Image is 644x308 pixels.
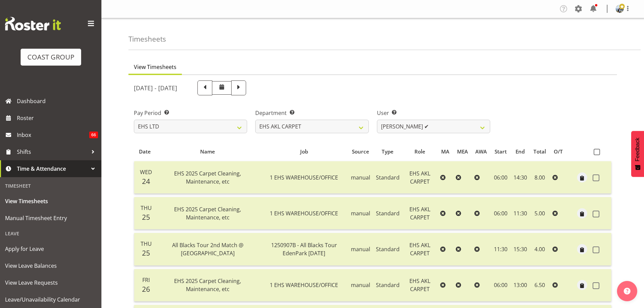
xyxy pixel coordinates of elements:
[409,206,430,221] span: EHS AKL CARPET
[409,277,430,293] span: EHS AKL CARPET
[511,161,530,194] td: 14:30
[174,170,241,185] span: EHS 2025 Carpet Cleaning, Maintenance, etc
[352,148,369,156] span: Source
[2,193,100,210] a: View Timesheets
[491,197,511,230] td: 06:00
[128,35,166,43] h4: Timesheets
[373,269,402,302] td: Standard
[142,248,150,258] span: 25
[491,233,511,265] td: 11:30
[174,277,241,293] span: EHS 2025 Carpet Cleaning, Maintenance, etc
[142,176,150,186] span: 24
[2,240,100,257] a: Apply for Leave
[5,244,96,254] span: Apply for Leave
[373,161,402,194] td: Standard
[200,148,215,156] span: Name
[142,276,150,284] span: Fri
[616,5,624,13] img: brittany-taylorf7b938a58e78977fad4baecaf99ae47c.png
[5,261,96,271] span: View Leave Balances
[2,274,100,291] a: View Leave Requests
[382,148,393,156] span: Type
[5,196,96,206] span: View Timesheets
[631,131,644,177] button: Feedback - Show survey
[409,241,430,257] span: EHS AKL CARPET
[5,278,96,288] span: View Leave Requests
[351,174,370,181] span: manual
[134,109,247,117] label: Pay Period
[134,84,177,92] h5: [DATE] - [DATE]
[142,284,150,294] span: 26
[414,148,425,156] span: Role
[2,210,100,227] a: Manual Timesheet Entry
[351,210,370,217] span: manual
[530,197,550,230] td: 5.00
[2,227,100,240] div: Leave
[141,240,152,247] span: Thu
[409,170,430,185] span: EHS AKL CARPET
[134,63,176,71] span: View Timesheets
[511,197,530,230] td: 11:30
[475,148,487,156] span: AWA
[17,96,98,106] span: Dashboard
[377,109,490,117] label: User
[174,206,241,221] span: EHS 2025 Carpet Cleaning, Maintenance, etc
[172,241,243,257] span: All Blacks Tour 2nd Match @ [GEOGRAPHIC_DATA]
[495,148,507,156] span: Start
[457,148,468,156] span: MEA
[17,130,89,140] span: Inbox
[2,179,100,193] div: Timesheet
[516,148,525,156] span: End
[270,210,338,217] span: 1 EHS WAREHOUSE/OFFICE
[5,294,96,305] span: Leave/Unavailability Calendar
[17,164,88,174] span: Time & Attendance
[270,281,338,289] span: 1 EHS WAREHOUSE/OFFICE
[27,52,74,62] div: COAST GROUP
[270,174,338,181] span: 1 EHS WAREHOUSE/OFFICE
[5,213,96,223] span: Manual Timesheet Entry
[533,148,546,156] span: Total
[139,148,151,156] span: Date
[530,269,550,302] td: 6.50
[255,109,368,117] label: Department
[511,233,530,265] td: 15:30
[491,161,511,194] td: 06:00
[530,233,550,265] td: 4.00
[373,233,402,265] td: Standard
[17,147,88,157] span: Shifts
[89,132,98,138] span: 66
[271,241,337,257] span: 1250907B - All Blacks Tour EdenPark [DATE]
[2,291,100,308] a: Leave/Unavailability Calendar
[2,257,100,274] a: View Leave Balances
[530,161,550,194] td: 8.00
[373,197,402,230] td: Standard
[491,269,511,302] td: 06:00
[351,245,370,253] span: manual
[140,168,152,176] span: Wed
[635,138,641,161] span: Feedback
[511,269,530,302] td: 13:00
[300,148,308,156] span: Job
[141,204,152,212] span: Thu
[351,281,370,289] span: manual
[142,212,150,222] span: 25
[554,148,563,156] span: O/T
[17,113,98,123] span: Roster
[5,17,61,30] img: Rosterit website logo
[441,148,449,156] span: MA
[624,288,630,294] img: help-xxl-2.png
